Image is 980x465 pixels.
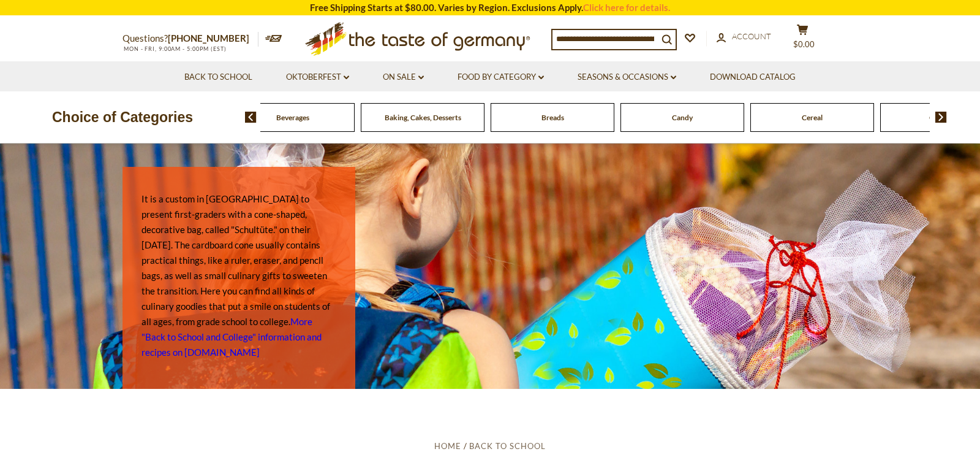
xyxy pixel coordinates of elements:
[732,31,771,41] span: Account
[793,39,815,49] span: $0.00
[784,24,821,55] button: $0.00
[184,71,252,84] a: Back to School
[286,71,349,84] a: Oktoberfest
[710,71,796,84] a: Download Catalog
[383,71,424,84] a: On Sale
[123,31,258,47] p: Questions?
[541,113,564,122] a: Breads
[578,71,676,84] a: Seasons & Occasions
[385,113,461,122] a: Baking, Cakes, Desserts
[672,113,693,122] a: Candy
[717,30,771,44] a: Account
[245,112,257,123] img: previous arrow
[276,113,309,122] a: Beverages
[141,316,322,358] a: More "Back to School and College" information and recipes on [DOMAIN_NAME]
[935,112,947,123] img: next arrow
[802,113,823,122] a: Cereal
[583,2,670,13] a: Click here for details.
[434,441,461,451] a: Home
[123,45,227,52] span: MON - FRI, 9:00AM - 5:00PM (EST)
[168,33,249,44] a: [PHONE_NUMBER]
[469,441,546,451] a: Back to School
[458,71,544,84] a: Food By Category
[141,191,336,360] p: It is a custom in [GEOGRAPHIC_DATA] to present first-graders with a cone-shaped, decorative bag, ...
